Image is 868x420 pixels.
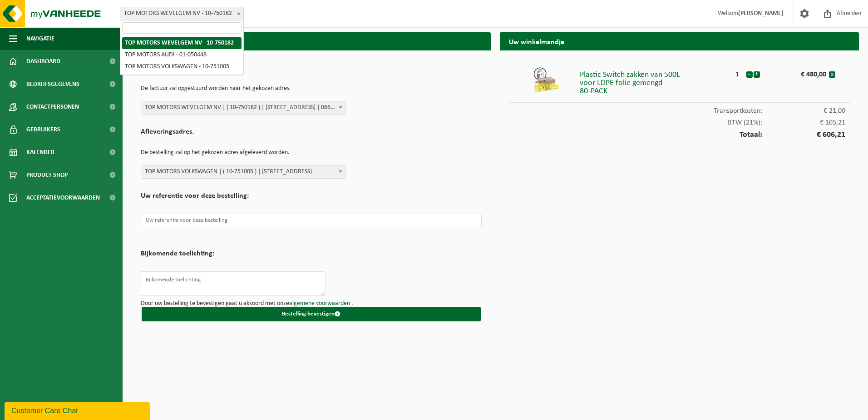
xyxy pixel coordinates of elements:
span: Dashboard [26,50,60,73]
div: Transportkosten: [509,103,850,115]
span: TOP MOTORS WEVELGEM NV - 10-750182 [120,7,244,20]
h2: Uw winkelmandje [500,32,859,50]
div: € 480,00 [779,66,829,78]
div: Plastic Switch zakken van 500L voor LDPE folie gemengd 80-PACK [580,66,729,95]
li: TOP MOTORS WEVELGEM NV - 10-750182 [122,37,242,49]
p: Door uw bestelling te bevestigen gaat u akkoord met onze [141,300,482,307]
h2: Uw referentie voor deze bestelling: [141,192,482,205]
input: Uw referentie voor deze bestelling [141,214,482,227]
a: algemene voorwaarden . [289,300,353,307]
span: TOP MOTORS WEVELGEM NV | ( 10-750182 ) | KORTRIJKSTRAAT 506, 8560 WEVELGEM | 0665.611.426 [141,101,345,114]
span: TOP MOTORS WEVELGEM NV - 10-750182 [120,7,243,20]
span: Gebruikers [26,118,60,141]
button: Bestelling bevestigen [142,307,481,321]
img: 01-999968 [533,66,560,94]
button: x [829,71,835,78]
span: Navigatie [26,27,54,50]
h2: Afleveringsadres. [141,128,482,140]
span: € 606,21 [762,131,845,139]
iframe: chat widget [5,400,152,420]
span: Acceptatievoorwaarden [26,186,100,209]
button: + [754,71,760,78]
h2: Bijkomende toelichting: [141,250,214,262]
span: TOP MOTORS VOLKSWAGEN | ( 10-751005 ) | KORTRIJKSTRAAT 349, 8560 WEVELGEM [141,165,345,178]
p: De bestelling zal op het gekozen adres afgeleverd worden. [141,145,482,160]
div: BTW (21%): [509,115,850,126]
span: TOP MOTORS WEVELGEM NV | ( 10-750182 ) | KORTRIJKSTRAAT 506, 8560 WEVELGEM | 0665.611.426 [141,101,345,115]
span: Kalender [26,141,54,164]
span: Product Shop [26,164,68,186]
strong: [PERSON_NAME] [738,10,784,17]
span: € 21,00 [762,107,845,115]
p: De factuur zal opgestuurd worden naar het gekozen adres. [141,81,482,96]
li: TOP MOTORS AUDI - 01-050448 [122,49,242,61]
button: - [746,71,753,78]
div: 1 [729,66,746,78]
span: € 105,21 [762,119,845,126]
h2: Facturatieadres. [141,64,482,76]
span: Contactpersonen [26,95,79,118]
span: Bedrijfsgegevens [26,73,79,95]
h2: Adressen selecteren [132,32,491,50]
div: Totaal: [509,126,850,139]
li: TOP MOTORS VOLKSWAGEN - 10-751005 [122,61,242,73]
